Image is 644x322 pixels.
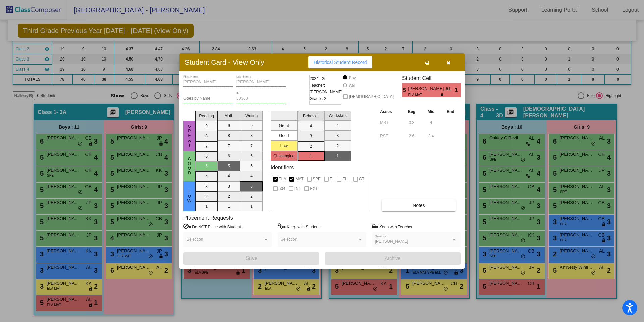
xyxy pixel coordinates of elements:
label: = Keep with Student: [278,223,321,230]
span: ELA MAT [408,92,440,97]
label: = Keep with Teacher: [372,223,414,230]
span: Grade : 2 [310,95,326,102]
input: Enter ID [236,96,286,101]
span: GT [359,175,365,183]
label: = Do NOT Place with Student: [183,223,242,230]
th: Beg [401,108,421,115]
span: 1 [455,86,461,94]
th: Mid [421,108,441,115]
span: EI [330,175,333,183]
span: [PERSON_NAME] [408,85,445,92]
span: Low [186,189,193,203]
input: goes by name [183,96,233,101]
label: Identifiers [271,164,294,171]
span: Archive [385,256,400,261]
span: 5 [402,86,408,94]
div: Boy [348,75,356,81]
span: EXT [310,185,318,193]
span: SPE [313,175,321,183]
span: 504 [279,185,285,193]
label: Placement Requests [183,215,233,221]
th: End [441,108,461,115]
span: Good [186,157,193,175]
div: Girl [348,83,355,89]
span: [DEMOGRAPHIC_DATA] [349,93,394,101]
input: assessment [380,131,400,141]
th: Asses [378,108,401,115]
span: MAT [295,175,303,183]
button: Historical Student Record [308,56,372,68]
h3: Student Cell [402,75,461,81]
span: INT [294,185,301,193]
h3: Student Card - View Only [185,58,264,66]
span: [PERSON_NAME] [375,239,408,244]
span: ELL [342,175,350,183]
input: assessment [380,118,400,128]
span: Save [245,255,257,261]
span: Notes [413,203,425,208]
button: Notes [382,199,455,211]
span: 2024 - 25 [310,75,327,82]
span: AL [445,85,455,92]
span: Teacher: [PERSON_NAME] [310,82,343,95]
button: Archive [325,252,461,265]
button: Save [183,252,319,265]
span: Great [186,124,193,148]
span: ELA [279,175,286,183]
span: Historical Student Record [314,59,367,65]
